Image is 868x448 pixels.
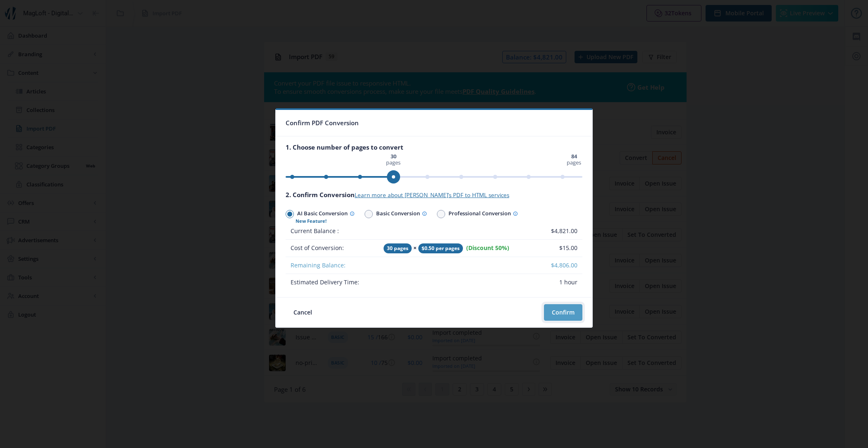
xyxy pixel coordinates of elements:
[286,143,582,151] div: 1. Choose number of pages to convert
[539,223,582,240] td: $4,821.00
[286,191,582,199] div: 2. Confirm Conversion
[286,304,320,321] button: Cancel
[384,243,412,253] span: 30 pages
[544,304,582,321] button: Confirm
[418,243,463,253] span: $0.50 per pages
[286,240,379,257] td: Cost of Conversion:
[565,153,582,166] span: pages
[571,153,577,160] strong: 84
[286,257,379,274] td: Remaining Balance:
[294,208,355,220] span: AI Basic Conversion
[276,110,592,136] nb-card-header: Confirm PDF Conversion
[539,240,582,257] td: $15.00
[385,153,402,166] span: pages
[445,208,518,220] span: Professional Conversion
[286,274,379,291] td: Estimated Delivery Time:
[355,191,509,199] a: Learn more about [PERSON_NAME]’s PDF to HTML services
[387,170,400,183] span: ngx-slider
[373,208,427,220] span: Basic Conversion
[391,153,396,160] strong: 30
[413,244,417,252] strong: ×
[286,223,379,240] td: Current Balance :
[539,274,582,291] td: 1 hour
[539,257,582,274] td: $4,806.00
[286,176,582,178] ngx-slider: ngx-slider
[466,244,509,252] span: (Discount 50%)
